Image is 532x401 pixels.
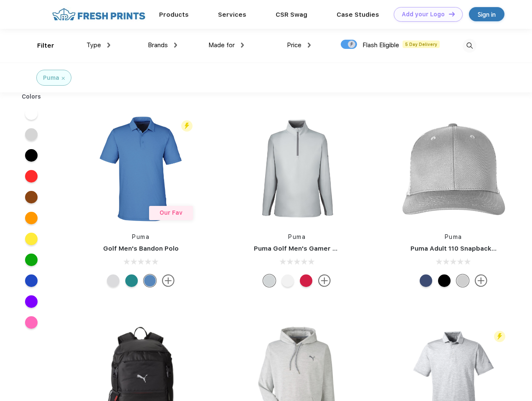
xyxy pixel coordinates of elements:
[287,41,301,49] span: Price
[463,39,476,53] img: desktop_search.svg
[15,92,48,101] div: Colors
[50,7,148,22] img: fo%20logo%202.webp
[478,10,496,19] div: Sign in
[276,11,307,18] a: CSR Swag
[132,233,149,240] a: Puma
[288,233,306,240] a: Puma
[420,274,432,287] div: Peacoat Qut Shd
[160,209,182,216] span: Our Fav
[402,11,445,18] div: Add your Logo
[148,41,168,49] span: Brands
[181,120,193,132] img: flash_active_toggle.svg
[449,12,455,16] img: DT
[456,274,469,287] div: Quarry Brt Whit
[469,7,504,21] a: Sign in
[159,11,189,18] a: Products
[445,233,462,240] a: Puma
[403,41,440,48] span: 5 Day Delivery
[494,331,505,342] img: flash_active_toggle.svg
[281,274,294,287] div: Bright White
[125,274,138,287] div: Green Lagoon
[37,41,54,51] div: Filter
[162,274,175,287] img: more.svg
[62,77,65,80] img: filter_cancel.svg
[241,113,352,224] img: func=resize&h=266
[85,113,196,224] img: func=resize&h=266
[300,274,312,287] div: Ski Patrol
[475,274,487,287] img: more.svg
[107,274,119,287] div: High Rise
[107,43,110,48] img: dropdown.png
[218,11,246,18] a: Services
[208,41,235,49] span: Made for
[438,274,451,287] div: Pma Blk Pma Blk
[308,43,311,48] img: dropdown.png
[263,274,276,287] div: High Rise
[43,74,59,82] div: Puma
[398,113,509,224] img: func=resize&h=266
[254,245,386,252] a: Puma Golf Men's Gamer Golf Quarter-Zip
[362,41,399,49] span: Flash Eligible
[103,245,179,252] a: Golf Men's Bandon Polo
[241,43,244,48] img: dropdown.png
[318,274,331,287] img: more.svg
[86,41,101,49] span: Type
[144,274,156,287] div: Lake Blue
[174,43,177,48] img: dropdown.png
